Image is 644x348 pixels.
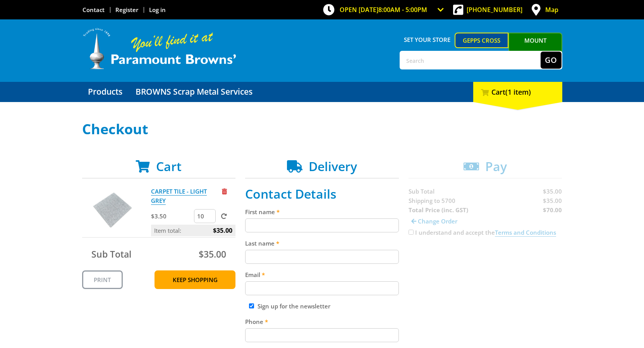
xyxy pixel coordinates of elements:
p: $3.50 [151,211,192,221]
label: Sign up for the newsletter [258,302,330,310]
a: Gepps Cross [455,33,508,48]
a: Go to the Contact page [82,6,105,14]
h2: Contact Details [245,187,399,201]
button: Go [541,52,562,69]
a: Log in [149,6,166,14]
p: Item total: [151,225,235,236]
a: Remove from cart [222,187,227,195]
span: $35.00 [213,225,232,236]
span: Cart [156,158,182,175]
span: Set your store [400,33,455,47]
label: Email [245,270,399,279]
a: CARPET TILE - LIGHT GREY [151,187,207,205]
img: Paramount Browns' [82,27,237,70]
a: Go to the Products page [82,82,128,102]
input: Please enter your email address. [245,281,399,295]
a: Mount [PERSON_NAME] [508,33,562,62]
input: Please enter your last name. [245,250,399,264]
input: Search [400,52,541,69]
span: Delivery [309,158,357,175]
label: Phone [245,317,399,326]
h1: Checkout [82,121,562,137]
a: Go to the registration page [115,6,138,14]
label: Last name [245,239,399,248]
label: First name [245,207,399,216]
a: Keep Shopping [155,270,235,289]
span: Sub Total [91,248,131,260]
span: OPEN [DATE] [340,5,427,14]
input: Please enter your first name. [245,218,399,232]
div: Cart [473,82,562,102]
span: (1 item) [505,87,531,97]
a: Print [82,270,123,289]
img: CARPET TILE - LIGHT GREY [89,187,136,233]
a: Go to the BROWNS Scrap Metal Services page [130,82,258,102]
span: 8:00am - 5:00pm [378,5,427,14]
span: $35.00 [199,248,226,260]
input: Please enter your telephone number. [245,328,399,342]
